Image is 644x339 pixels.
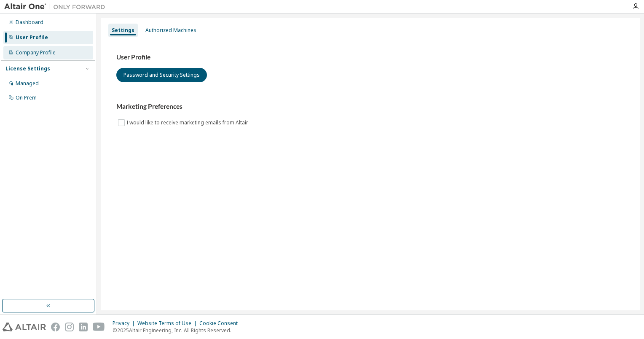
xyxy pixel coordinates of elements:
[5,65,50,72] div: License Settings
[93,323,105,331] img: youtube.svg
[51,323,60,331] img: facebook.svg
[137,320,199,327] div: Website Terms of Use
[79,323,88,331] img: linkedin.svg
[145,27,196,34] div: Authorized Machines
[116,68,207,82] button: Password and Security Settings
[113,320,137,327] div: Privacy
[3,323,46,331] img: altair_logo.svg
[116,102,625,111] h3: Marketing Preferences
[126,118,250,128] label: I would like to receive marketing emails from Altair
[65,323,74,331] img: instagram.svg
[4,3,110,11] img: Altair One
[116,53,625,62] h3: User Profile
[16,80,39,87] div: Managed
[112,27,134,34] div: Settings
[199,320,243,327] div: Cookie Consent
[16,19,43,26] div: Dashboard
[16,34,48,41] div: User Profile
[16,49,56,56] div: Company Profile
[16,94,37,101] div: On Prem
[113,327,243,334] p: © 2025 Altair Engineering, Inc. All Rights Reserved.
